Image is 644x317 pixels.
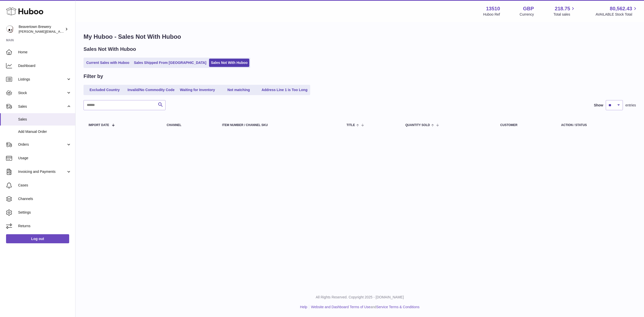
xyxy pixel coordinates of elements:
[483,12,500,17] div: Huboo Ref
[85,59,131,67] a: Current Sales with Huboo
[555,5,570,12] span: 218.75
[311,305,370,309] a: Website and Dashboard Terms of Use
[84,73,103,80] h2: Filter by
[85,86,125,94] a: Excluded Country
[209,59,249,67] a: Sales Not With Huboo
[89,124,109,127] span: Import date
[520,12,534,17] div: Currency
[18,63,71,68] span: Dashboard
[260,86,309,94] a: Address Line 1 is Too Long
[219,86,259,94] a: Not matching
[18,142,66,147] span: Orders
[126,86,176,94] a: Invalid/No Commodity Code
[561,124,631,127] div: Action / Status
[309,305,419,309] li: and
[18,117,71,122] span: Sales
[523,5,534,12] strong: GBP
[500,124,551,127] div: Customer
[595,12,638,17] span: AVAILABLE Stock Total
[177,86,218,94] a: Waiting for Inventory
[300,305,307,309] a: Help
[610,5,632,12] span: 80,562.43
[18,91,66,95] span: Stock
[18,77,66,82] span: Listings
[625,103,636,108] span: entries
[405,124,430,127] span: Quantity Sold
[18,210,71,215] span: Settings
[79,295,640,300] p: All Rights Reserved. Copyright 2025 - [DOMAIN_NAME]
[18,169,66,174] span: Invoicing and Payments
[132,59,208,67] a: Sales Shipped From [GEOGRAPHIC_DATA]
[18,129,71,134] span: Add Manual Order
[84,46,136,53] h2: Sales Not With Huboo
[167,124,212,127] div: Channel
[595,5,638,17] a: 80,562.43 AVAILABLE Stock Total
[19,29,128,33] span: [PERSON_NAME][EMAIL_ADDRESS][PERSON_NAME][DOMAIN_NAME]
[18,196,71,201] span: Channels
[486,5,500,12] strong: 13510
[18,156,71,161] span: Usage
[19,24,64,34] div: Beavertown Brewery
[6,25,14,33] img: Matthew.McCormack@beavertownbrewery.co.uk
[222,124,337,127] div: Item Number / Channel SKU
[84,33,636,41] h1: My Huboo - Sales Not With Huboo
[553,12,576,17] span: Total sales
[18,224,71,228] span: Returns
[376,305,420,309] a: Service Terms & Conditions
[18,50,71,55] span: Home
[553,5,576,17] a: 218.75 Total sales
[18,183,71,188] span: Cases
[347,124,355,127] span: Title
[18,104,66,109] span: Sales
[594,103,603,108] label: Show
[6,234,69,243] a: Log out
